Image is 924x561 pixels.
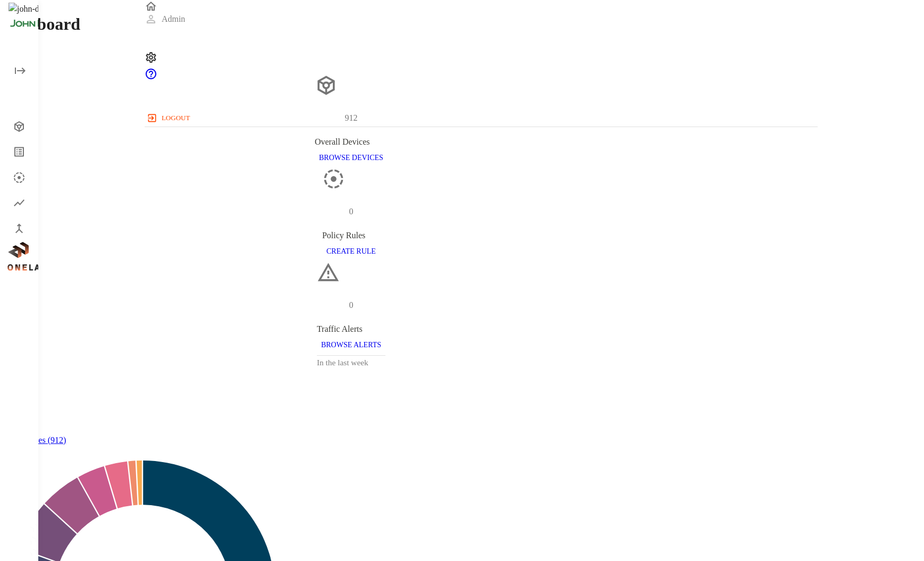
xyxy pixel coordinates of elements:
h3: In the last week [317,356,385,370]
div: Policy [46,168,79,187]
a: BROWSE DEVICES [315,153,388,162]
a: CREATE RULE [322,246,380,255]
div: Policy Rules [322,229,380,242]
a: BROWSE ALERTS [317,340,385,349]
span: Support Portal [145,73,157,82]
a: onelayer-support [145,73,157,82]
button: logout [145,110,194,127]
div: Traffic Alerts [317,323,385,336]
button: BROWSE DEVICES [315,148,388,168]
p: 0 [349,299,353,312]
p: 0 [349,205,353,218]
p: Admin [162,13,185,26]
button: BROWSE ALERTS [317,336,385,355]
a: logout [145,110,818,127]
div: Overall Devices [315,136,388,148]
button: CREATE RULE [322,242,380,262]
